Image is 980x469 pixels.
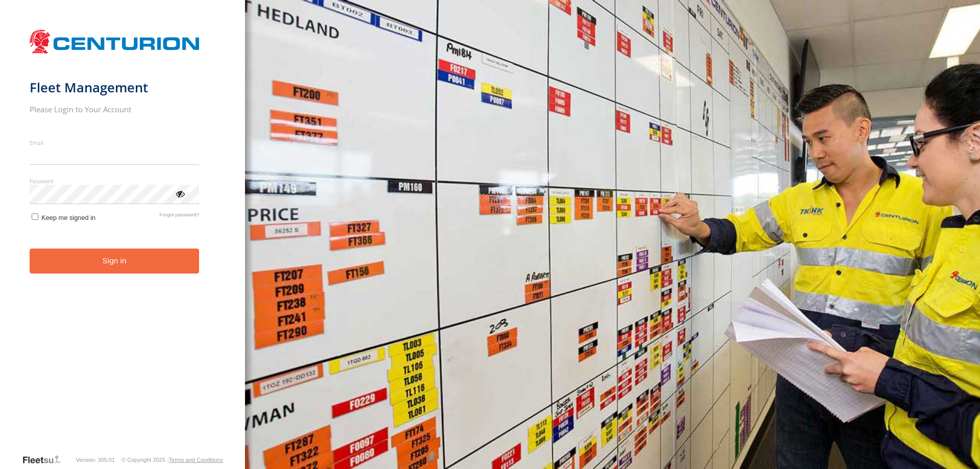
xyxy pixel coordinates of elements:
h1: Fleet Management [30,79,200,96]
label: Password [30,177,200,185]
input: Keep me signed in [32,213,38,220]
div: © Copyright 2025 - [121,457,223,463]
a: Visit our Website [22,455,69,465]
div: ViewPassword [175,188,185,199]
a: Terms and Conditions [169,457,223,463]
h2: Please Login to Your Account [30,104,200,114]
img: Centurion Transport [30,29,200,55]
span: Keep me signed in [41,214,95,221]
label: Email [30,139,200,146]
button: Sign in [30,249,200,274]
a: Forgot password? [160,212,200,221]
div: Version: 305.01 [76,457,115,463]
form: main [30,24,216,454]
